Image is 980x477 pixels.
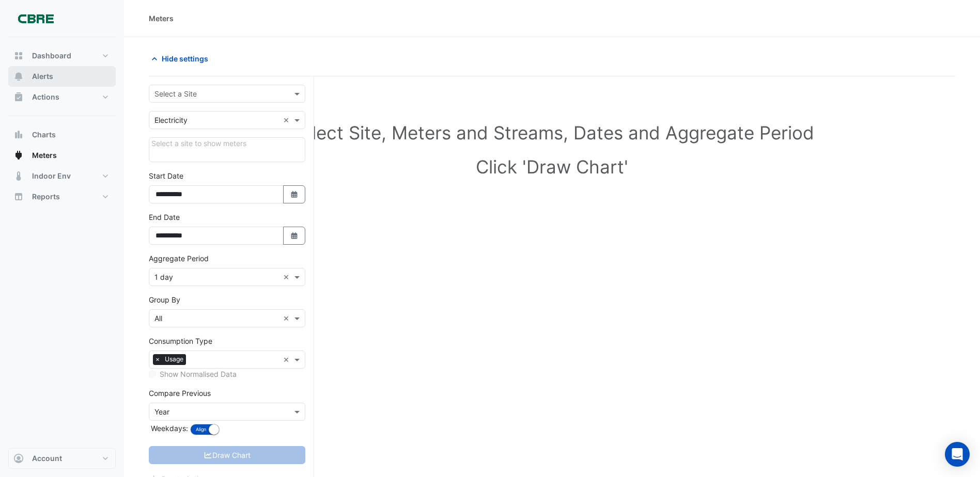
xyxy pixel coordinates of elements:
app-icon: Meters [13,150,24,161]
h1: Click 'Draw Chart' [165,156,939,178]
span: Clear [283,272,292,282]
label: Compare Previous [149,388,211,399]
span: Actions [32,92,59,102]
span: Clear [283,115,292,125]
app-icon: Reports [13,192,24,202]
fa-icon: Select Date [290,190,299,199]
div: Open Intercom Messenger [945,442,970,467]
span: Charts [32,130,56,140]
span: Hide settings [162,53,208,64]
span: Indoor Env [32,171,71,181]
app-icon: Dashboard [13,51,24,61]
div: Select meters or streams to enable normalisation [149,369,305,379]
span: Dashboard [32,51,71,61]
span: Clear [283,354,292,365]
label: Weekdays: [149,423,188,434]
label: Consumption Type [149,336,212,346]
span: Account [32,453,62,464]
div: Meters [149,13,174,24]
button: Charts [8,124,116,145]
button: Reports [8,186,116,207]
fa-icon: Select Date [290,231,299,240]
span: Clear [283,313,292,324]
label: End Date [149,212,180,222]
button: Dashboard [8,45,116,66]
app-icon: Charts [13,130,24,140]
button: Actions [8,87,116,107]
label: Show Normalised Data [160,369,237,379]
img: Company Logo [12,8,59,29]
button: Hide settings [149,50,215,68]
button: Meters [8,145,116,166]
button: Indoor Env [8,166,116,186]
span: Reports [32,192,60,202]
app-icon: Actions [13,92,24,102]
label: Aggregate Period [149,253,209,264]
app-icon: Alerts [13,71,24,82]
app-icon: Indoor Env [13,171,24,181]
label: Start Date [149,170,183,181]
span: Usage [162,354,186,364]
span: × [153,354,162,364]
label: Group By [149,294,180,305]
button: Alerts [8,66,116,87]
div: Click Update or Cancel in Details panel [149,137,305,162]
button: Account [8,448,116,469]
span: Alerts [32,71,53,82]
span: Meters [32,150,57,161]
h1: Select Site, Meters and Streams, Dates and Aggregate Period [165,122,939,144]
